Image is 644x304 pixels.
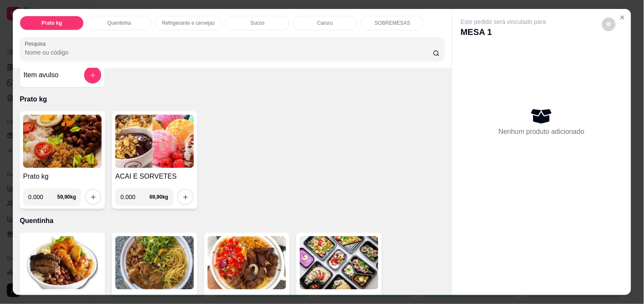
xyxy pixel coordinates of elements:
p: Quentinha [20,216,445,226]
p: Nenhum produto adicionado [499,127,585,137]
img: product-image [208,236,286,290]
input: 0.00 [120,188,149,206]
button: increase-product-quantity [86,190,100,204]
p: Prato kg [20,94,445,104]
p: Quentinha [107,20,131,26]
h4: MARMITA [300,293,378,303]
input: Pesquisa [25,48,433,57]
h4: Quentinha tamanho P [23,293,102,303]
h4: Quentinha tamanho M [115,293,194,303]
p: Caruru [317,20,333,26]
button: add-separate-item [84,67,101,84]
p: Prato kg [41,20,62,26]
p: Refrigerante e cervejas [162,20,215,26]
label: Pesquisa [25,40,49,47]
img: product-image [23,115,102,168]
p: Este pedido será vinculado para [461,17,546,26]
img: product-image [300,236,378,290]
p: MESA 1 [461,26,546,38]
p: Sucos [251,20,265,26]
button: decrease-product-quantity [602,17,616,31]
button: increase-product-quantity [179,190,192,204]
h4: Item avulso [23,70,59,80]
button: Close [616,11,629,24]
p: SOBREMESAS [375,20,410,26]
h4: Quentinha tamanho G [208,293,286,303]
input: 0.00 [28,188,57,206]
h4: ACAI E SORVETES [115,171,194,182]
img: product-image [115,115,194,168]
h4: Prato kg [23,171,102,182]
img: product-image [115,236,194,290]
img: product-image [23,236,102,290]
